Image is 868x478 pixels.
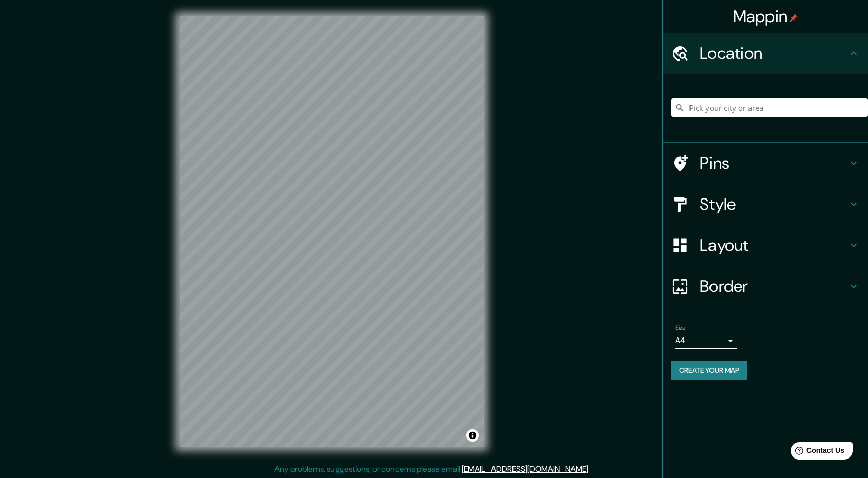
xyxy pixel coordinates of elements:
div: Pins [663,143,868,184]
h4: Pins [700,153,847,173]
input: Pick your city or area [671,98,868,117]
div: Location [663,33,868,74]
h4: Style [700,194,847,214]
h4: Mappin [733,6,798,27]
a: [EMAIL_ADDRESS][DOMAIN_NAME] [462,464,588,474]
p: Any problems, suggestions, or concerns please email . [274,463,590,475]
div: . [590,463,591,475]
img: pin-icon.png [790,14,798,22]
h4: Layout [700,235,847,255]
h4: Location [700,43,847,64]
div: Style [663,184,868,225]
div: . [591,463,594,475]
div: A4 [675,332,737,349]
label: Size [675,324,686,332]
canvas: Map [180,16,484,447]
button: Create your map [671,361,747,380]
iframe: Help widget launcher [777,438,857,467]
div: Layout [663,225,868,266]
button: Toggle attribution [466,429,479,442]
div: Border [663,266,868,307]
h4: Border [700,276,847,296]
